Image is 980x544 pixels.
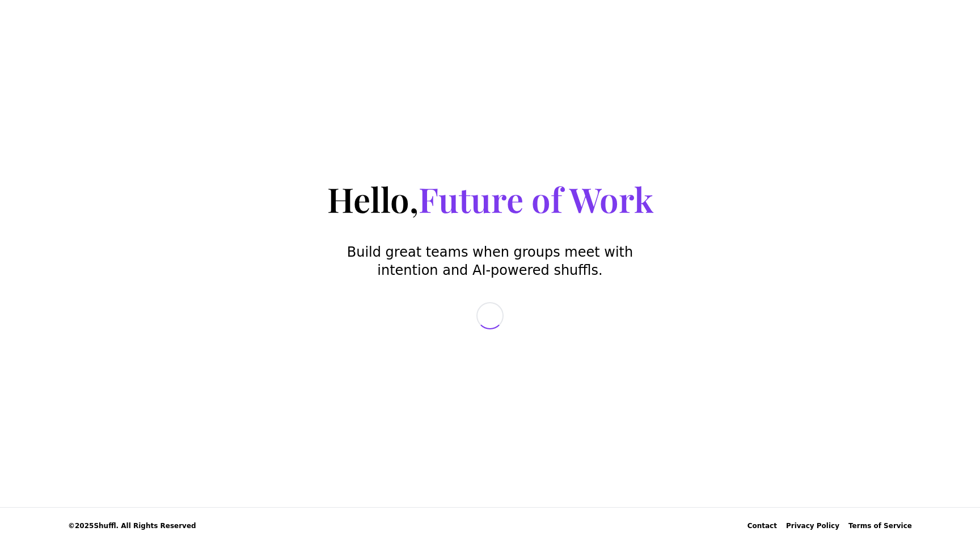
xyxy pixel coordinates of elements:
[848,521,912,530] a: Terms of Service
[419,176,653,221] span: Future of Work
[68,521,196,530] span: © 2025 Shuffl. All Rights Reserved
[747,521,777,530] div: Contact
[786,521,839,530] a: Privacy Policy
[327,178,653,220] h1: Hello,
[345,243,635,279] p: Build great teams when groups meet with intention and AI-powered shuffls.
